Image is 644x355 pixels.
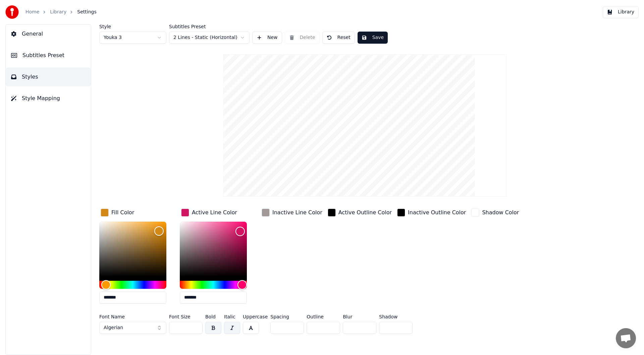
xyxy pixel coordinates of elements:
button: Subtitles Preset [6,46,91,65]
label: Shadow [379,314,413,319]
label: Bold [205,314,221,319]
div: Inactive Line Color [272,209,322,217]
span: Style Mapping [22,94,60,102]
label: Spacing [270,314,304,319]
button: Fill Color [99,207,136,218]
div: Fill Color [111,209,134,217]
div: Inactive Outline Color [408,209,466,217]
a: Library [50,9,66,15]
label: Font Name [99,314,166,319]
button: Active Outline Color [326,207,393,218]
span: Styles [22,73,38,81]
label: Uppercase [243,314,268,319]
button: Reset [322,32,355,44]
label: Outline [307,314,340,319]
span: Subtitles Preset [22,51,64,59]
button: General [6,25,91,43]
span: General [22,30,43,38]
div: Color [180,222,247,277]
button: Style Mapping [6,89,91,108]
a: Open chat [616,328,636,348]
button: Inactive Line Color [260,207,324,218]
button: Library [603,6,639,18]
button: Inactive Outline Color [396,207,467,218]
label: Blur [343,314,376,319]
label: Subtitles Preset [169,24,250,29]
button: Shadow Color [470,207,520,218]
button: Active Line Color [180,207,238,218]
div: Active Line Color [192,209,237,217]
button: Save [358,32,388,44]
button: Styles [6,68,91,86]
span: Algerian [104,324,123,331]
div: Active Outline Color [338,209,392,217]
span: Settings [77,9,96,15]
img: youka [5,5,19,19]
label: Style [99,24,166,29]
label: Font Size [169,314,203,319]
div: Color [99,222,166,277]
div: Hue [180,281,247,289]
nav: breadcrumb [25,9,97,15]
div: Hue [99,281,166,289]
label: Italic [224,314,240,319]
a: Home [25,9,39,15]
div: Shadow Color [482,209,519,217]
button: New [252,32,282,44]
